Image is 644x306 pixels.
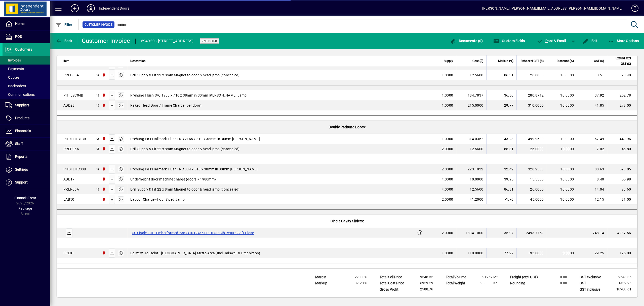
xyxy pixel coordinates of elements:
span: 1.0000 [442,103,453,108]
button: Custom Fields [492,36,526,45]
button: Post & Email [534,36,569,45]
span: Discount (%) [557,58,574,64]
div: [PERSON_NAME] [PERSON_NAME][EMAIL_ADDRESS][PERSON_NAME][DOMAIN_NAME] [482,4,623,12]
td: 1834.1000 [456,228,486,238]
td: 3.51 [577,70,607,80]
span: Cost ($) [472,58,483,64]
span: Reports [15,155,27,159]
span: Christchurch [101,166,106,172]
td: 8.40 [577,174,607,184]
span: 4.0000 [442,177,453,182]
td: 50.0000 Kg [473,280,504,286]
span: Products [15,116,29,120]
a: Payments [3,65,50,73]
div: 328.2500 [520,167,544,172]
td: 81.00 [607,194,637,204]
span: Christchurch [101,197,106,202]
td: 0.0000 [547,248,577,258]
a: Support [3,176,50,189]
td: 93.60 [607,184,637,194]
td: 12.15 [577,194,607,204]
span: Christchurch [101,136,106,142]
span: Raked Head Door / Frame Charge (per door) [130,103,202,108]
div: 280.8712 [520,93,544,98]
td: 7.02 [577,144,607,154]
span: Drill Supply & Fit 22 x 8mm Magnet to door & head jamb (concealed) [130,146,240,151]
td: 14.04 [577,184,607,194]
td: 195.00 [607,248,637,258]
div: Single Cavity Sliders: [57,215,637,228]
span: Christchurch [101,146,106,152]
div: ADD23 [63,103,74,108]
span: 2.0000 [442,230,453,235]
td: 10.0000 [547,184,577,194]
a: Products [3,112,50,125]
span: Financials [15,129,31,133]
button: More Options [607,36,640,45]
td: 27.11 % [343,274,373,280]
td: 110.0000 [456,248,486,258]
span: Support [15,180,28,184]
span: Invoices [5,58,21,62]
td: 1432.26 [607,280,637,286]
td: 10.0000 [547,194,577,204]
td: 39.95 [486,174,516,184]
div: PHDFLHC08B [63,167,86,172]
td: Total Volume [443,274,473,280]
span: 1.0000 [442,73,453,78]
span: Filter [56,23,72,27]
span: 2.0000 [442,146,453,151]
span: Documents (0) [450,39,483,43]
span: Delivery Houselot - [GEOGRAPHIC_DATA] Metro Area (Incl Halswell & Prebbleton) [130,251,260,256]
a: Staff [3,138,50,150]
span: 4.0000 [442,187,453,192]
span: ost & Email [537,39,566,43]
button: Back [54,36,74,45]
span: 2.0000 [442,167,453,172]
span: Extend excl GST ($) [610,55,631,67]
span: Unposted [202,39,217,43]
td: 215.0000 [456,100,486,110]
span: Item [63,58,69,64]
td: 314.0362 [456,134,486,144]
span: Back [56,39,72,43]
div: Double Prehung Doors: [57,120,637,134]
a: Financials [3,125,50,137]
td: GST [577,280,607,286]
td: 748.14 [577,228,607,238]
button: Profile [83,4,99,13]
span: Communications [5,93,35,97]
td: 279.00 [607,100,637,110]
td: Margin [313,274,343,280]
td: 5.1262 M³ [473,274,504,280]
a: Home [3,18,50,30]
td: 10.0000 [547,164,577,174]
span: 1.0000 [442,136,453,141]
td: 37.20 % [343,280,373,286]
div: 310.0000 [520,103,544,108]
div: FRE01 [63,251,74,256]
span: Quotes [5,75,19,79]
td: 590.85 [607,164,637,174]
td: 12.5600 [456,184,486,194]
td: 12.5600 [456,144,486,154]
span: Christchurch [101,103,106,108]
td: 46.80 [607,144,637,154]
div: PHFLSC04B [63,93,83,98]
a: Settings [3,163,50,176]
div: 499.9500 [520,136,544,141]
span: POS [15,35,22,39]
td: 449.96 [607,134,637,144]
td: 0.00 [543,274,573,280]
span: Financial Year [14,196,36,200]
td: 9548.35 [607,274,637,280]
a: Knowledge Base [628,1,638,17]
td: GST exclusive [577,274,607,280]
td: 10.0000 [547,134,577,144]
span: Settings [15,167,28,171]
span: GST ($) [594,58,604,64]
td: 67.49 [577,134,607,144]
span: 1.0000 [442,251,453,256]
td: 77.27 [486,248,516,258]
div: PREP05A [63,73,79,78]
